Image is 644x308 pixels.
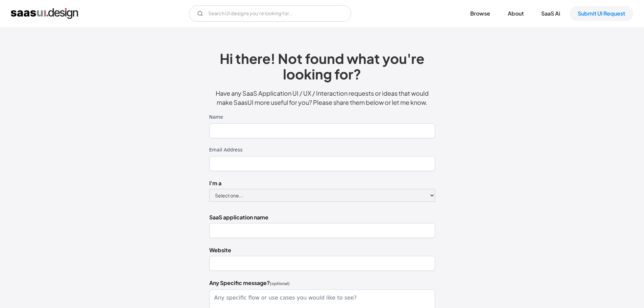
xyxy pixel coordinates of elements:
[500,6,532,21] a: About
[209,114,435,121] label: Name
[209,214,268,221] strong: SaaS application name
[11,8,78,19] a: home
[209,51,435,82] h2: Hi there! Not found what you're looking for?
[209,246,231,254] strong: Website
[533,6,568,21] a: SaaS Ai
[462,6,498,21] a: Browse
[209,146,435,153] label: Email Address
[189,5,351,22] form: Email Form
[209,179,435,187] label: I'm a
[209,89,435,107] p: Have any SaaS Application UI / UX / Interaction requests or ideas that would make SaasUI more use...
[189,5,351,22] input: Search UI designs you're looking for...
[209,279,270,286] strong: Any Specific message?
[270,281,290,286] strong: (optional)
[570,6,633,21] a: Submit UI Request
